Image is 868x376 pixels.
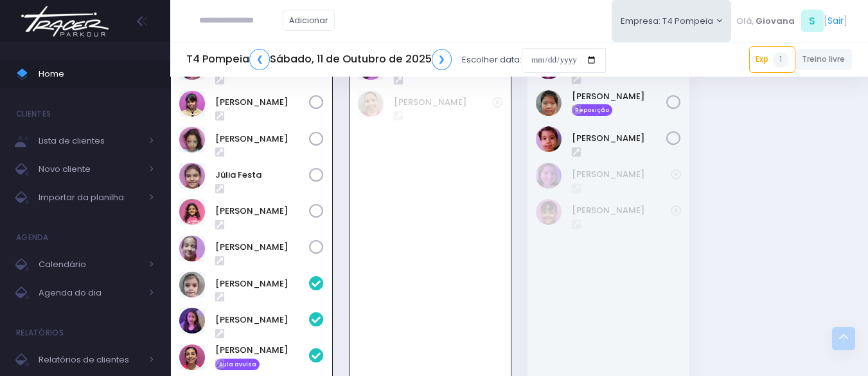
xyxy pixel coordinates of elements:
[16,225,49,250] h4: Agenda
[215,169,309,182] a: Júlia Festa
[394,96,492,109] a: [PERSON_NAME]
[215,344,309,357] a: [PERSON_NAME]
[536,90,562,116] img: Júlia Ayumi Tiba
[572,104,613,116] span: Reposição
[736,15,754,28] span: Olá,
[215,96,309,109] a: [PERSON_NAME]
[39,133,141,149] span: Lista de clientes
[536,126,562,152] img: Yumi Muller
[828,14,844,28] a: Sair
[179,308,205,334] img: Isabella Calvo
[773,52,788,68] span: 1
[572,90,667,103] a: [PERSON_NAME]
[215,205,309,218] a: [PERSON_NAME]
[215,241,309,254] a: [PERSON_NAME]
[39,161,141,178] span: Novo cliente
[215,359,260,370] span: Aula avulsa
[731,6,852,35] div: [ ]
[215,314,309,326] a: [PERSON_NAME]
[39,285,141,301] span: Agenda do dia
[179,199,205,225] img: Maria Orpheu
[572,168,671,181] a: [PERSON_NAME]
[179,236,205,261] img: Veridiana Jansen
[179,127,205,153] img: Julia Pinotti
[179,91,205,117] img: Clarice Lopes
[432,49,452,70] a: ❯
[249,49,270,70] a: ❮
[39,189,141,206] span: Importar da planilha
[795,49,853,70] a: Treino livre
[572,204,671,217] a: [PERSON_NAME]
[179,344,205,370] img: Mariah Oliveira Camargo
[215,277,309,290] a: [PERSON_NAME]
[536,163,562,189] img: Heloisa Nivolone
[179,163,205,189] img: Júlia Festa Tognasca
[16,320,64,346] h4: Relatórios
[756,15,795,28] span: Giovana
[179,272,205,297] img: Brunna Mateus De Paulo Alves
[283,10,335,31] a: Adicionar
[39,256,141,273] span: Calendário
[536,199,562,225] img: Júlia Caze Rodrigues
[801,10,824,32] span: S
[215,133,309,146] a: [PERSON_NAME]
[186,49,452,70] h5: T4 Pompeia Sábado, 11 de Outubro de 2025
[16,101,51,127] h4: Clientes
[572,132,667,145] a: [PERSON_NAME]
[358,91,384,117] img: Thaissa Vicente Guedes
[749,46,795,72] a: Exp1
[39,352,141,368] span: Relatórios de clientes
[186,45,606,75] div: Escolher data:
[39,66,154,82] span: Home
